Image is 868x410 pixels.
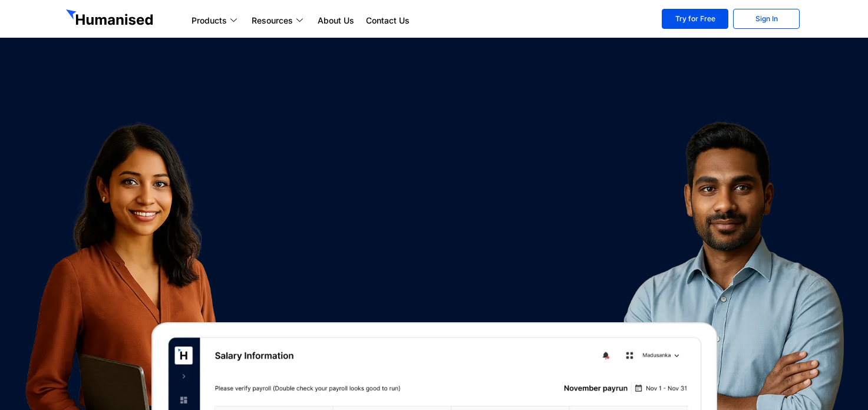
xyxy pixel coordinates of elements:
[312,14,360,28] a: About Us
[246,14,312,28] a: Resources
[186,14,246,28] a: Products
[662,9,728,29] a: Try for Free
[66,9,156,28] img: GetHumanised Logo
[733,9,800,29] a: Sign In
[360,14,415,28] a: Contact Us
